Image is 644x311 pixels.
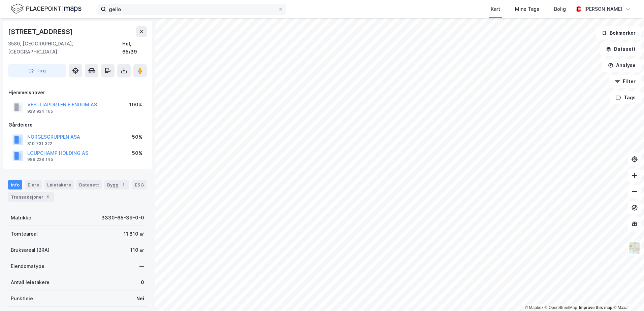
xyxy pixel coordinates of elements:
[584,5,622,13] div: [PERSON_NAME]
[122,40,147,56] div: Hol, 65/39
[8,121,147,129] div: Gårdeiere
[45,194,52,200] div: 9
[124,230,144,238] div: 11 810 ㎡
[610,279,644,311] iframe: Chat Widget
[525,305,543,310] a: Mapbox
[609,75,641,88] button: Filter
[11,3,82,15] img: logo.f888ab2527a4732fd821a326f86c7f29.svg
[130,246,144,254] div: 110 ㎡
[101,214,144,222] div: 3330-65-39-0-0
[120,181,127,188] div: 1
[129,101,142,109] div: 100%
[11,246,50,254] div: Bruksareal (BRA)
[8,192,54,202] div: Transaksjoner
[139,262,144,270] div: —
[610,279,644,311] div: Kontrollprogram for chat
[27,157,53,162] div: 989 228 145
[11,262,44,270] div: Eiendomstype
[132,180,147,189] div: ESG
[132,133,142,141] div: 50%
[11,214,33,222] div: Matrikkel
[610,91,641,104] button: Tags
[579,305,612,310] a: Improve this map
[8,64,66,77] button: Tag
[136,295,144,303] div: Nei
[628,242,641,254] img: Z
[8,26,74,37] div: [STREET_ADDRESS]
[602,59,641,72] button: Analyse
[27,109,53,114] div: 928 924 165
[491,5,500,13] div: Kart
[600,42,641,56] button: Datasett
[44,180,74,189] div: Leietakere
[515,5,539,13] div: Mine Tags
[11,230,38,238] div: Tomteareal
[8,89,147,97] div: Hjemmelshaver
[8,40,122,56] div: 3580, [GEOGRAPHIC_DATA], [GEOGRAPHIC_DATA]
[106,4,278,14] input: Søk på adresse, matrikkel, gårdeiere, leietakere eller personer
[11,295,33,303] div: Punktleie
[8,180,22,189] div: Info
[596,26,641,40] button: Bokmerker
[545,305,577,310] a: OpenStreetMap
[11,278,50,286] div: Antall leietakere
[76,180,102,189] div: Datasett
[27,141,52,146] div: 819 731 322
[104,180,129,189] div: Bygg
[132,149,142,157] div: 50%
[25,180,42,189] div: Eiere
[554,5,566,13] div: Bolig
[141,278,144,286] div: 0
